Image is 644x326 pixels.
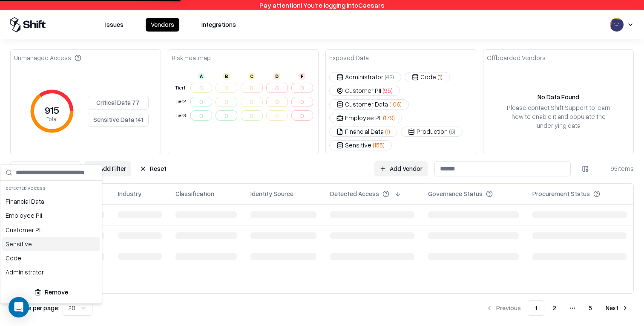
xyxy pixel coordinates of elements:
[2,223,100,237] div: Customer PII
[2,237,100,251] div: Sensitive
[2,208,100,222] div: Employee PII
[0,196,102,281] div: Suggestions
[2,251,100,265] div: Code
[2,194,100,208] div: Financial Data
[0,181,102,196] div: Detected Access
[2,265,100,279] div: Administrator
[4,285,98,300] button: Remove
